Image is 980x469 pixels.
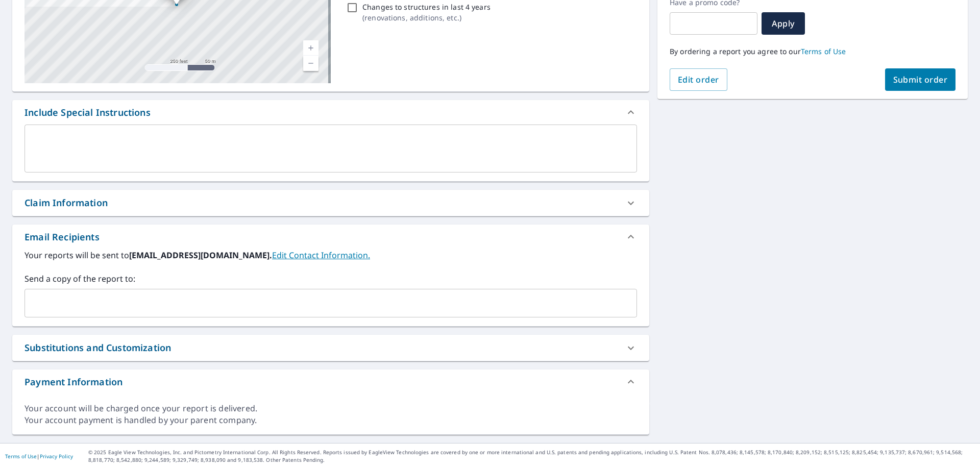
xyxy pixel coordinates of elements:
[5,453,73,459] p: |
[5,453,37,460] a: Terms of Use
[670,68,727,91] button: Edit order
[272,250,370,261] a: EditContactInfo
[678,74,719,85] span: Edit order
[893,74,948,85] span: Submit order
[12,100,649,125] div: Include Special Instructions
[12,335,649,361] div: Substitutions and Customization
[303,56,318,71] a: Current Level 17, Zoom Out
[362,12,491,23] p: ( renovations, additions, etc. )
[24,414,637,426] div: Your account payment is handled by your parent company.
[88,449,975,464] p: © 2025 Eagle View Technologies, Inc. and Pictometry International Corp. All Rights Reserved. Repo...
[40,453,73,460] a: Privacy Policy
[24,403,637,414] div: Your account will be charged once your report is delivered.
[362,2,491,12] p: Changes to structures in last 4 years
[762,12,805,35] button: Apply
[24,196,108,210] div: Claim Information
[129,250,272,261] b: [EMAIL_ADDRESS][DOMAIN_NAME].
[24,273,637,285] label: Send a copy of the report to:
[303,40,318,56] a: Current Level 17, Zoom In
[770,18,797,29] span: Apply
[885,68,956,91] button: Submit order
[24,375,122,389] div: Payment Information
[24,106,151,119] div: Include Special Instructions
[12,225,649,249] div: Email Recipients
[24,249,637,261] label: Your reports will be sent to
[12,369,649,394] div: Payment Information
[24,341,171,355] div: Substitutions and Customization
[801,46,846,56] a: Terms of Use
[24,230,100,244] div: Email Recipients
[670,47,955,56] p: By ordering a report you agree to our
[12,190,649,216] div: Claim Information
